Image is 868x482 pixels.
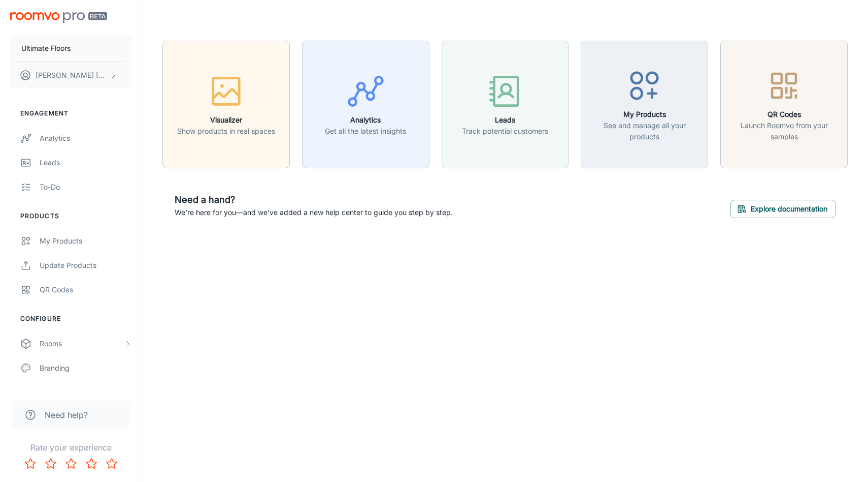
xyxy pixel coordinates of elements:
h6: QR Codes [727,109,841,120]
button: AnalyticsGet all the latest insights [302,41,429,168]
button: VisualizerShow products in real spaces [162,41,290,168]
p: Ultimate Floors [21,43,71,54]
div: Analytics [40,133,131,144]
button: LeadsTrack potential customers [442,41,569,168]
p: Track potential customers [462,126,548,137]
button: [PERSON_NAME] [PERSON_NAME] [10,62,131,88]
h6: My Products [587,109,702,120]
p: We're here for you—and we've added a new help center to guide you step by step. [175,207,453,218]
a: LeadsTrack potential customers [442,99,569,109]
p: Show products in real spaces [177,126,275,137]
button: QR CodesLaunch Roomvo from your samples [720,41,848,168]
a: Explore documentation [730,203,836,213]
button: Ultimate Floors [10,35,131,62]
div: My Products [40,235,131,247]
a: My ProductsSee and manage all your products [581,99,708,109]
p: Get all the latest insights [325,126,406,137]
div: Leads [40,157,131,168]
h6: Analytics [325,114,406,126]
h6: Leads [462,114,548,126]
button: Explore documentation [730,200,836,218]
p: Launch Roomvo from your samples [727,120,841,142]
button: My ProductsSee and manage all your products [581,41,708,168]
p: [PERSON_NAME] [PERSON_NAME] [36,70,107,81]
h6: Visualizer [177,114,275,126]
img: Roomvo PRO Beta [10,12,107,23]
a: AnalyticsGet all the latest insights [302,99,429,109]
a: QR CodesLaunch Roomvo from your samples [720,99,848,109]
p: See and manage all your products [587,120,702,142]
h6: Need a hand? [175,193,453,207]
div: To-do [40,182,131,193]
div: Update Products [40,260,131,271]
